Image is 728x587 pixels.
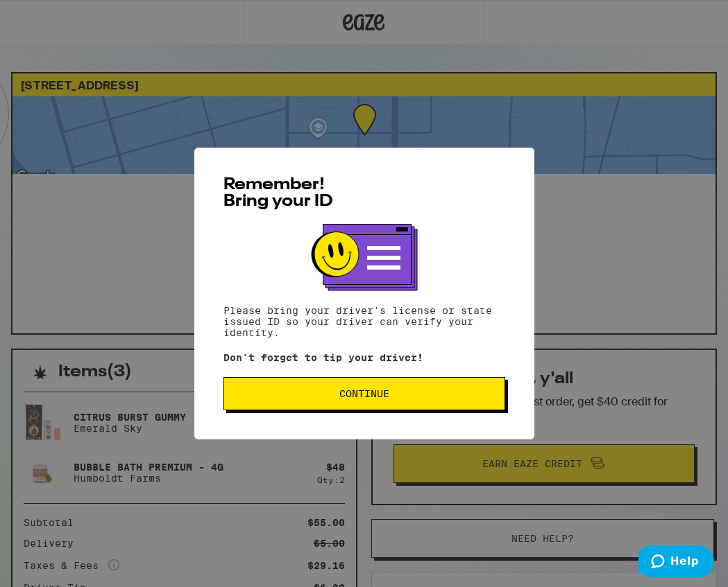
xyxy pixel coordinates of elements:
[223,305,505,338] p: Please bring your driver's license or state issued ID so your driver can verify your identity.
[223,352,505,363] p: Don't forget to tip your driver!
[223,377,505,410] button: Continue
[223,177,333,210] span: Remember! Bring your ID
[638,545,714,580] iframe: Opens a widget where you can find more information
[339,389,389,398] span: Continue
